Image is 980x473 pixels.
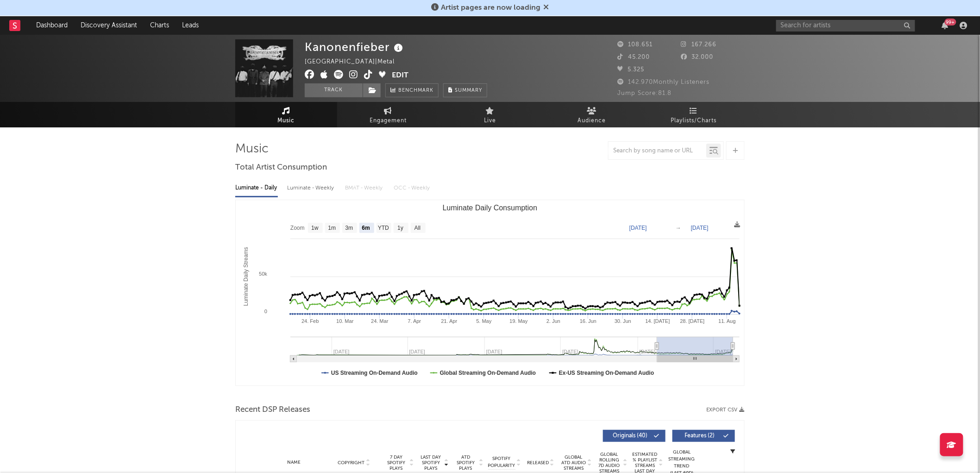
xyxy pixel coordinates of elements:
text: 1y [397,225,403,232]
a: Audience [541,102,643,127]
text: 50k [259,271,267,277]
input: Search for artists [776,20,915,32]
svg: Luminate Daily Consumption [236,200,744,385]
a: Discovery Assistant [74,16,144,35]
text: 11. Aug [719,318,736,324]
text: [DATE] [629,225,647,231]
div: Name [264,459,324,466]
text: 30. Jun [615,318,631,324]
span: Live [484,115,496,126]
a: Music [235,102,337,127]
input: Search by song name or URL [609,147,706,155]
text: 24. Feb [302,318,319,324]
text: Ex-US Streaming On-Demand Audio [559,370,654,376]
span: 167.266 [681,42,717,48]
text: Luminate Daily Consumption [443,204,538,212]
text: All [415,225,421,232]
span: Audience [578,115,606,126]
span: Benchmark [398,85,433,96]
text: Zoom [290,225,305,232]
span: 108.651 [617,42,653,48]
text: 21. Apr [441,318,458,324]
text: 1m [328,225,336,232]
span: Spotify Popularity [488,455,515,469]
a: Live [439,102,541,127]
a: Engagement [337,102,439,127]
span: Dismiss [543,4,549,12]
span: Global ATD Audio Streams [561,454,586,471]
text: 3m [346,225,353,232]
button: Track [305,83,363,97]
a: Charts [144,16,176,35]
span: Jump Score: 81.8 [617,90,672,96]
text: 28. [DATE] [680,318,705,324]
button: Features(2) [672,430,735,442]
button: Export CSV [706,407,745,413]
button: Originals(40) [603,430,666,442]
text: 6m [362,225,370,232]
a: Playlists/Charts [643,102,745,127]
text: 19. May [509,318,528,324]
text: 0 [264,309,267,314]
div: Luminate - Daily [235,180,278,196]
span: 7 Day Spotify Plays [384,454,408,471]
text: → [676,225,681,231]
text: Global Streaming On-Demand Audio [440,370,536,376]
span: Last Day Spotify Plays [419,454,443,471]
span: Released [527,460,549,466]
text: 1w [311,225,319,232]
span: Copyright [338,460,364,466]
span: Engagement [370,115,407,126]
text: 24. Mar [371,318,389,324]
span: Summary [455,88,482,93]
text: 14. [DATE] [646,318,670,324]
div: Luminate - Weekly [287,180,336,196]
span: 142.970 Monthly Listeners [617,79,710,85]
span: Originals ( 40 ) [609,433,652,439]
button: Summary [443,83,487,97]
text: 2. Jun [547,318,560,324]
a: Dashboard [30,16,74,35]
span: Music [278,115,295,126]
text: 5. May [477,318,492,324]
button: 99+ [942,22,949,29]
span: 32.000 [681,54,714,60]
span: 45.200 [617,54,650,60]
div: [GEOGRAPHIC_DATA] | Metal [305,57,405,68]
text: 16. Jun [580,318,597,324]
div: Kanonenfieber [305,39,405,55]
a: Leads [176,16,205,35]
span: 5.325 [617,67,644,73]
span: ATD Spotify Plays [453,454,478,471]
span: Artist pages are now loading [441,4,540,12]
a: Benchmark [385,83,439,97]
span: Total Artist Consumption [235,162,327,173]
text: YTD [378,225,389,232]
text: US Streaming On-Demand Audio [331,370,418,376]
span: Features ( 2 ) [678,433,721,439]
text: [DATE] [691,225,709,231]
div: 99 + [945,19,956,25]
span: Playlists/Charts [671,115,717,126]
span: Recent DSP Releases [235,404,310,416]
text: 10. Mar [336,318,354,324]
text: Luminate Daily Streams [243,247,249,306]
button: Edit [392,70,408,82]
text: 7. Apr [408,318,421,324]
